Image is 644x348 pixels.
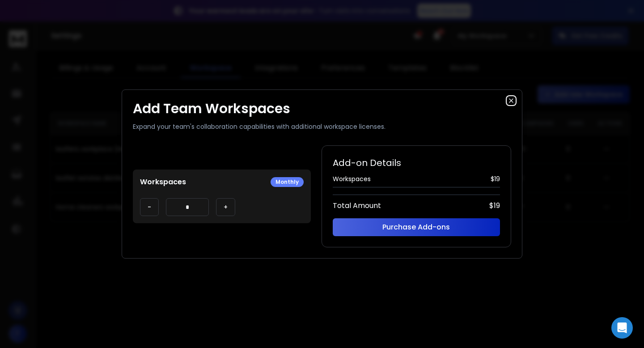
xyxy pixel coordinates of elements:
button: + [216,198,235,216]
p: Expand your team's collaboration capabilities with additional workspace licenses. [133,122,511,131]
span: Workspaces [333,174,371,183]
button: - [140,198,159,216]
h1: Add Team Workspaces [133,101,511,117]
span: $ 19 [489,200,500,211]
span: Total Amount [333,200,381,211]
span: $ 19 [491,174,500,183]
div: Open Intercom Messenger [611,317,633,339]
button: Purchase Add-ons [333,218,500,236]
h2: Add-on Details [333,157,500,169]
p: Workspaces [140,177,186,187]
div: Monthly [271,177,304,187]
